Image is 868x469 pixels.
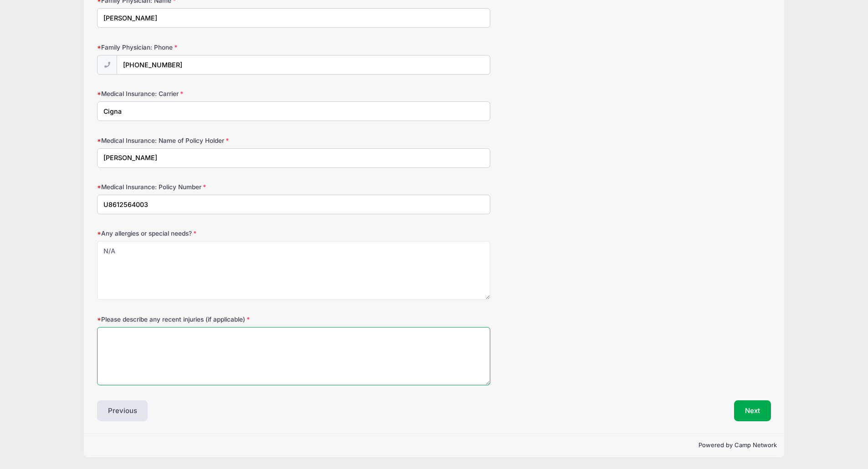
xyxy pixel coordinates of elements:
p: Powered by Camp Network [91,441,777,450]
button: Next [734,400,771,421]
label: Please describe any recent injuries (if applicable) [97,315,322,324]
label: Family Physician: Phone [97,43,322,52]
label: Any allergies or special needs? [97,229,322,238]
button: Previous [97,400,148,421]
label: Medical Insurance: Carrier [97,89,322,98]
label: Medical Insurance: Policy Number [97,182,322,192]
input: (xxx) xxx-xxxx [117,55,490,75]
label: Medical Insurance: Name of Policy Holder [97,136,322,145]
